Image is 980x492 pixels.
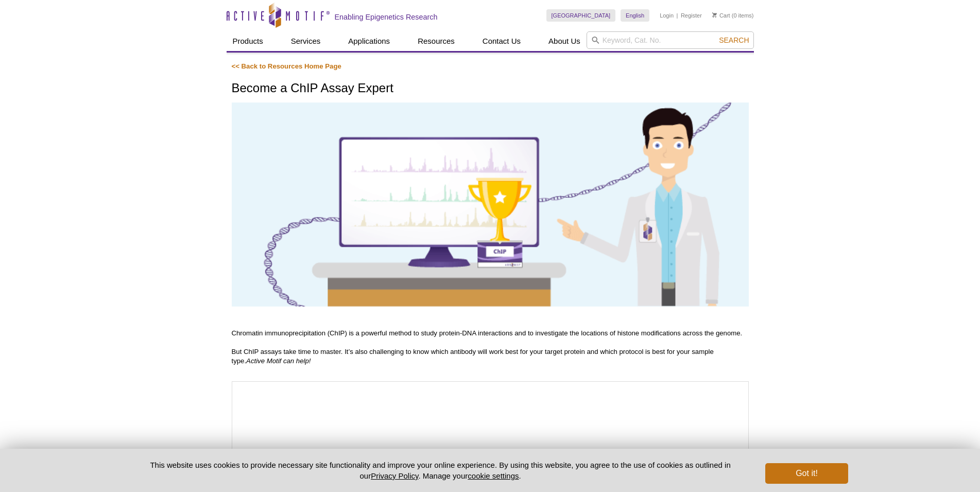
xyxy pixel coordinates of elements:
[712,12,730,19] a: Cart
[716,36,752,45] button: Search
[371,471,418,480] a: Privacy Policy
[246,357,311,365] em: Active Motif can help!
[542,31,587,51] a: About Us
[232,81,749,96] h1: Become a ChIP Assay Expert
[476,31,527,51] a: Contact Us
[285,31,327,51] a: Services
[132,460,749,481] p: This website uses cookies to provide necessary site functionality and improve your online experie...
[232,329,749,366] p: Chromatin immunoprecipitation (ChIP) is a powerful method to study protein-DNA interactions and t...
[232,62,341,70] a: << Back to Resources Home Page
[342,31,396,51] a: Applications
[719,36,749,44] span: Search
[335,12,438,22] h2: Enabling Epigenetics Research
[227,31,269,51] a: Products
[546,9,616,22] a: [GEOGRAPHIC_DATA]
[681,12,702,19] a: Register
[468,471,519,480] button: cookie settings
[587,31,754,49] input: Keyword, Cat. No.
[411,31,461,51] a: Resources
[712,12,717,18] img: Your Cart
[660,12,674,19] a: Login
[712,9,754,22] li: (0 items)
[621,9,649,22] a: English
[677,9,678,22] li: |
[765,463,848,484] button: Got it!
[232,103,749,307] img: Get the trophy - become a ChIP Expert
